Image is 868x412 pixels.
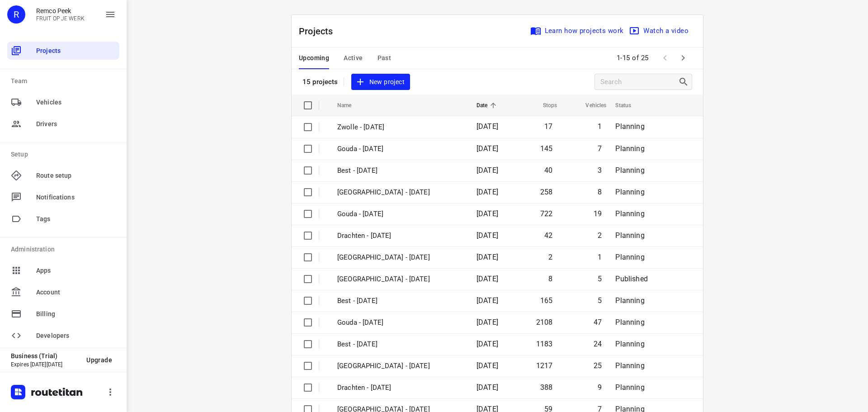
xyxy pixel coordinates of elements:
span: 8 [598,188,602,196]
span: [DATE] [476,188,498,196]
p: Setup [11,150,119,159]
span: Previous Page [656,49,674,67]
p: Best - Thursday [337,296,463,306]
span: 9 [598,383,602,392]
span: 5 [598,275,602,283]
span: Planning [615,166,644,175]
div: Account [7,283,119,301]
span: 25 [594,361,602,370]
span: Upcoming [299,52,329,64]
div: Route setup [7,166,119,185]
span: Planning [615,253,644,261]
span: Planning [615,383,644,392]
span: 388 [540,383,553,392]
span: Planning [615,318,644,327]
p: Best - Friday [337,166,463,176]
span: Planning [615,296,644,305]
span: 40 [544,166,552,175]
div: Developers [7,327,119,345]
p: Administration [11,245,119,254]
span: Next Page [674,49,692,67]
p: Zwolle - Wednesday [337,361,463,371]
span: 2 [548,253,552,261]
span: Stops [531,100,557,111]
span: [DATE] [476,318,498,327]
span: Planning [615,361,644,370]
p: Gouda - Thursday [337,209,463,219]
p: Business (Trial) [11,352,79,360]
span: [DATE] [476,209,498,218]
span: Published [615,275,648,283]
div: Projects [7,42,119,60]
p: Zwolle - Thursday [337,187,463,198]
span: 722 [540,209,553,218]
span: Planning [615,231,644,240]
span: [DATE] [476,122,498,131]
span: 5 [598,296,602,305]
input: Search projects [600,75,678,89]
span: 42 [544,231,552,240]
span: [DATE] [476,383,498,392]
span: Planning [615,340,644,348]
span: Billing [36,309,116,319]
span: [DATE] [476,253,498,261]
span: [DATE] [476,231,498,240]
span: Planning [615,209,644,218]
span: [DATE] [476,296,498,305]
span: Past [377,52,392,64]
span: Drivers [36,119,116,129]
p: Drachten - Thursday [337,231,463,241]
span: 17 [544,122,552,131]
span: 2108 [536,318,553,327]
p: Zwolle - Friday [337,122,463,133]
span: Developers [36,331,116,341]
div: Billing [7,305,119,323]
span: Route setup [36,171,116,180]
span: 165 [540,296,553,305]
span: Account [36,288,116,297]
span: Upgrade [86,356,112,364]
span: 8 [548,275,552,283]
span: 19 [594,209,602,218]
p: 15 projects [302,78,338,86]
p: Remco Peek [36,7,85,14]
div: Vehicles [7,93,119,111]
span: New project [357,76,405,88]
span: [DATE] [476,361,498,370]
p: Gouda - Wednesday [337,317,463,328]
span: 47 [594,318,602,327]
div: Search [678,76,692,87]
span: Planning [615,144,644,153]
button: Upgrade [79,352,119,368]
p: Best - Wednesday [337,339,463,350]
span: 1-15 of 25 [613,48,652,68]
div: Tags [7,210,119,228]
span: 3 [598,166,602,175]
p: Gemeente Rotterdam - Thursday [337,274,463,284]
span: 2 [598,231,602,240]
span: Apps [36,266,116,275]
span: Date [476,100,500,111]
span: [DATE] [476,166,498,175]
span: 145 [540,144,553,153]
span: Vehicles [36,98,116,107]
p: Antwerpen - Thursday [337,252,463,263]
span: [DATE] [476,144,498,153]
p: Projects [299,24,340,38]
span: Planning [615,122,644,131]
span: 1183 [536,340,553,348]
div: R [7,5,25,24]
span: 1 [598,122,602,131]
span: 24 [594,340,602,348]
span: 1217 [536,361,553,370]
span: Name [337,100,363,111]
span: Notifications [36,193,116,202]
span: 1 [598,253,602,261]
p: FRUIT OP JE WERK [36,15,85,22]
div: Drivers [7,115,119,133]
span: Active [344,52,363,64]
p: Team [11,76,119,86]
span: [DATE] [476,340,498,348]
span: Projects [36,46,116,56]
span: Tags [36,214,116,224]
